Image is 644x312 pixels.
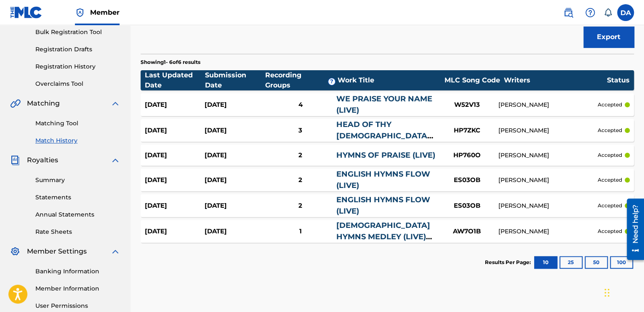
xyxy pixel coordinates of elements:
[336,169,430,190] a: ENGLISH HYMNS FLOW (LIVE)
[145,201,205,211] div: [DATE]
[559,256,583,269] button: 25
[598,176,622,184] p: accepted
[336,221,430,253] a: [DEMOGRAPHIC_DATA] HYMNS MEDLEY (LIVE) (FEAT. EFE GRACE)
[498,151,598,160] div: [PERSON_NAME]
[328,78,335,85] span: ?
[35,28,120,37] a: Bulk Registration Tool
[110,246,120,256] img: expand
[602,272,644,312] iframe: Chat Widget
[498,100,598,109] div: [PERSON_NAME]
[336,195,430,216] a: ENGLISH HYMNS FLOW (LIVE)
[10,98,21,108] img: Matching
[598,127,622,134] p: accepted
[264,201,336,211] div: 2
[485,259,533,266] p: Results Per Page:
[498,227,598,236] div: [PERSON_NAME]
[264,151,336,160] div: 2
[435,100,498,110] div: W52V13
[264,126,336,135] div: 3
[35,176,120,185] a: Summary
[604,8,612,17] div: Notifications
[598,101,622,108] p: accepted
[582,4,599,21] div: Help
[205,201,264,211] div: [DATE]
[110,155,120,165] img: expand
[534,256,557,269] button: 10
[336,151,435,160] a: HYMNS OF PRAISE (LIVE)
[35,79,120,88] a: Overclaims Tool
[10,155,20,165] img: Royalties
[585,256,608,269] button: 50
[264,175,336,185] div: 2
[498,176,598,185] div: [PERSON_NAME]
[35,227,120,236] a: Rate Sheets
[205,175,264,185] div: [DATE]
[604,280,609,305] div: Drag
[27,246,87,256] span: Member Settings
[35,193,120,202] a: Statements
[141,58,200,66] p: Showing 1 - 6 of 6 results
[145,151,205,160] div: [DATE]
[27,155,58,165] span: Royalties
[435,151,498,160] div: HP760O
[35,45,120,54] a: Registration Drafts
[205,227,264,236] div: [DATE]
[35,210,120,219] a: Annual Statements
[563,8,573,18] img: search
[338,75,441,85] div: Work Title
[585,8,595,18] img: help
[205,100,264,110] div: [DATE]
[35,62,120,71] a: Registration History
[35,267,120,276] a: Banking Information
[498,126,598,135] div: [PERSON_NAME]
[607,75,630,85] div: Status
[205,126,264,135] div: [DATE]
[441,75,504,85] div: MLC Song Code
[265,70,338,90] div: Recording Groups
[336,120,435,152] a: HEAD OF THY [DEMOGRAPHIC_DATA] | ME BO WO DIN (LIVE)
[336,94,432,115] a: WE PRAISE YOUR NAME (LIVE)
[617,4,634,21] div: User Menu
[35,136,120,145] a: Match History
[35,301,120,310] a: User Permissions
[110,98,120,108] img: expand
[10,6,43,19] img: MLC Logo
[264,227,336,236] div: 1
[435,201,498,211] div: ES03OB
[145,227,205,236] div: [DATE]
[205,151,264,160] div: [DATE]
[75,8,85,18] img: Top Rightsholder
[35,119,120,128] a: Matching Tool
[264,100,336,110] div: 4
[145,126,205,135] div: [DATE]
[498,201,598,210] div: [PERSON_NAME]
[610,256,633,269] button: 100
[598,227,622,235] p: accepted
[435,227,498,236] div: AW7O1B
[598,202,622,209] p: accepted
[598,151,622,159] p: accepted
[90,8,120,17] span: Member
[145,100,205,110] div: [DATE]
[27,98,60,108] span: Matching
[435,175,498,185] div: ES03OB
[145,175,205,185] div: [DATE]
[560,4,577,21] a: Public Search
[205,70,265,90] div: Submission Date
[10,246,20,256] img: Member Settings
[620,195,644,263] iframe: Resource Center
[145,70,205,90] div: Last Updated Date
[435,126,498,135] div: HP7ZKC
[583,26,634,48] button: Export
[35,284,120,293] a: Member Information
[504,75,607,85] div: Writers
